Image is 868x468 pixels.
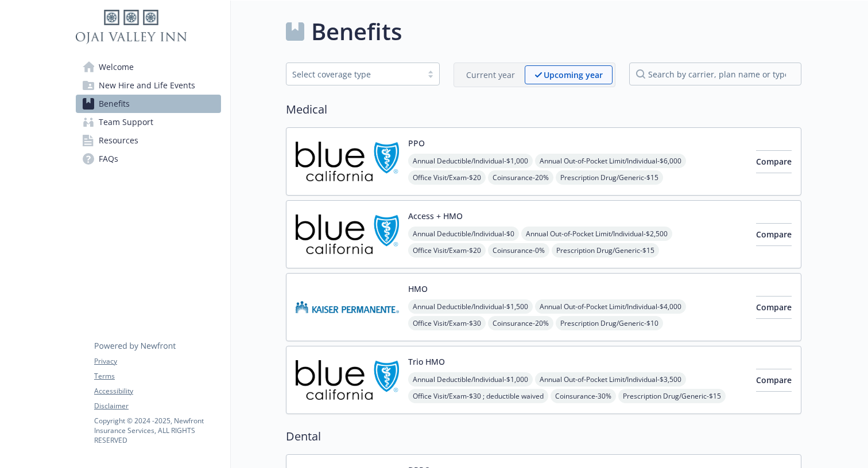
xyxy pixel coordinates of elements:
a: Privacy [94,356,220,366]
span: Annual Deductible/Individual - $1,000 [408,154,533,168]
span: Office Visit/Exam - $20 [408,243,486,258]
p: Copyright © 2024 - 2025 , Newfront Insurance Services, ALL RIGHTS RESERVED [94,416,220,445]
span: Annual Deductible/Individual - $1,500 [408,299,533,314]
button: Trio HMO [408,356,445,368]
span: Annual Deductible/Individual - $1,000 [408,372,533,387]
span: Welcome [99,58,134,76]
img: Blue Shield of California carrier logo [296,356,399,404]
span: Annual Deductible/Individual - $0 [408,227,519,241]
a: Resources [76,131,221,150]
h1: Benefits [311,14,402,49]
span: Benefits [99,95,130,113]
button: Compare [756,296,792,319]
span: Annual Out-of-Pocket Limit/Individual - $4,000 [535,299,686,314]
span: New Hire and Life Events [99,76,195,95]
img: Blue Shield of California carrier logo [296,210,399,259]
button: Compare [756,223,792,246]
h2: Dental [286,428,801,445]
button: Compare [756,150,792,173]
a: Team Support [76,113,221,131]
button: HMO [408,283,428,295]
input: search by carrier, plan name or type [629,63,801,85]
a: Benefits [76,95,221,113]
span: Compare [756,156,792,167]
span: Annual Out-of-Pocket Limit/Individual - $2,500 [521,227,672,241]
span: Office Visit/Exam - $20 [408,170,486,185]
a: Terms [94,371,220,381]
div: Select coverage type [292,68,416,80]
span: Office Visit/Exam - $30 [408,316,486,330]
span: Resources [99,131,138,150]
a: Accessibility [94,386,220,396]
button: Access + HMO [408,210,463,222]
button: Compare [756,369,792,392]
span: Coinsurance - 0% [488,243,549,258]
a: FAQs [76,150,221,168]
span: Prescription Drug/Generic - $15 [556,170,663,185]
span: Annual Out-of-Pocket Limit/Individual - $6,000 [535,154,686,168]
img: Blue Shield of California carrier logo [296,137,399,186]
span: Prescription Drug/Generic - $15 [552,243,659,258]
img: Kaiser Permanente Insurance Company carrier logo [296,283,399,331]
span: Compare [756,229,792,240]
span: Coinsurance - 30% [551,389,616,403]
span: Annual Out-of-Pocket Limit/Individual - $3,500 [535,372,686,387]
span: Coinsurance - 20% [488,316,553,330]
button: PPO [408,137,425,149]
span: FAQs [99,150,118,168]
span: Coinsurance - 20% [488,170,553,185]
span: Prescription Drug/Generic - $10 [556,316,663,330]
span: Prescription Drug/Generic - $15 [618,389,726,403]
a: Disclaimer [94,401,220,411]
span: Office Visit/Exam - $30 ; deductible waived [408,389,548,403]
a: Welcome [76,58,221,76]
span: Team Support [99,113,153,131]
span: Compare [756,302,792,313]
a: New Hire and Life Events [76,76,221,95]
span: Compare [756,375,792,385]
p: Upcoming year [544,69,603,81]
h2: Medical [286,101,801,118]
p: Current year [466,69,515,81]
